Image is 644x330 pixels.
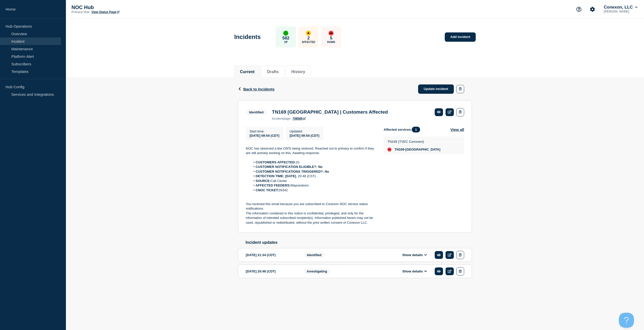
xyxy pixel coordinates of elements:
div: [DATE] 09:54 (CDT) [290,133,319,137]
button: History [291,70,305,74]
span: Back to Incidents [243,87,274,91]
span: [DATE] 09:54 (CDT) [250,134,279,137]
button: Support [574,4,584,15]
span: 1 [412,127,420,132]
p: [PERSON_NAME] [603,10,638,13]
h2: Incident updates [246,240,472,245]
p: 582 [282,36,289,41]
p: Affected [302,41,315,43]
strong: CUSTOMER NOTIFICATIONS TRIGGERED?: No [256,170,329,173]
li: Waynesboro [251,183,376,188]
li: 26342 [251,188,376,193]
iframe: Help Scout Beacon - Open [619,313,634,328]
button: View all [450,127,464,132]
a: Update incident [418,84,454,94]
button: Conexon, LLC [603,5,638,10]
button: Back to Incidents [238,87,274,91]
button: Drafts [267,70,279,74]
button: Account settings [587,4,598,15]
div: down [387,148,391,152]
div: [DATE] 20:48 (CDT) [246,267,296,275]
p: Updated : [290,129,319,133]
a: 706585 [293,117,306,120]
p: TN169 (TVEC Connnect) [387,140,440,144]
a: View Status Page [91,10,119,14]
p: Primary Hub [71,10,89,14]
div: [DATE] 21:34 (CDT) [246,251,296,259]
strong: CUSTOMER NOTIFICATION ELIGIBLE?: No [256,165,323,169]
p: NOC Hub [71,5,172,10]
div: up [283,31,288,36]
p: NOC has observed a few ONTs being restored. Reached out to primary to confirm if they are still a... [246,146,376,156]
li: 10 [251,160,376,165]
span: Identified [246,109,267,115]
div: affected [306,31,311,36]
span: TN169-[GEOGRAPHIC_DATA] [394,148,440,152]
a: Add incident [445,32,476,42]
span: Identified [304,252,325,258]
li: Call Center [251,179,376,183]
span: Investigating [304,268,330,274]
button: Show details [401,253,428,257]
p: Up [284,41,288,43]
strong: SOURCE: [256,179,271,183]
div: down [329,31,334,36]
strong: DETECTION TIME: [DATE] [256,174,296,178]
p: 2 [307,36,310,41]
p: 5 [330,36,332,41]
h1: Incidents [234,33,261,40]
button: Show details [401,269,428,273]
p: Start time : [250,129,279,133]
p: Down [327,41,335,43]
button: Current [240,70,255,74]
span: incident [272,117,284,120]
strong: AFFECTED FEEDERS: [256,183,291,187]
h3: TN169 [GEOGRAPHIC_DATA] | Customers Affected [272,109,388,115]
strong: CUSTOMERS AFFECTED: [256,160,296,164]
li: , 20:48 (CST) [251,174,376,178]
p: page [272,117,291,120]
strong: CNOC TICKET: [256,188,279,192]
p: The information contained in this notice is confidential, privileged, and only for the informatio... [246,211,376,225]
span: Affected services: [384,127,423,132]
p: You received this email because you are subscribed to Conexon NOC service status notifications. [246,202,376,211]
